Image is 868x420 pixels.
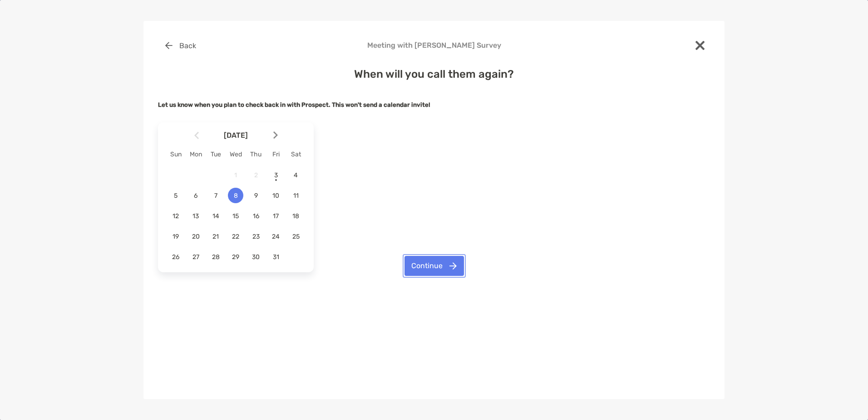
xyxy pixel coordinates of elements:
[188,192,203,200] span: 6
[288,192,304,200] span: 11
[208,192,223,200] span: 7
[288,212,304,220] span: 18
[168,192,183,200] span: 5
[194,131,199,139] img: Arrow icon
[158,35,203,55] button: Back
[206,150,226,158] div: Tue
[248,253,264,261] span: 30
[228,192,243,200] span: 8
[248,212,264,220] span: 16
[228,212,243,220] span: 15
[246,150,266,158] div: Thu
[288,233,304,240] span: 25
[226,150,246,158] div: Wed
[273,131,278,139] img: Arrow icon
[208,253,223,261] span: 28
[288,171,304,179] span: 4
[158,101,710,108] h5: Let us know when you plan to check back in with Prospect.
[286,150,306,158] div: Sat
[208,233,223,240] span: 21
[268,171,284,179] span: 3
[168,212,183,220] span: 12
[695,41,705,50] img: close modal
[188,212,203,220] span: 13
[158,41,710,50] h4: Meeting with [PERSON_NAME] Survey
[166,150,186,158] div: Sun
[248,171,264,179] span: 2
[268,253,284,261] span: 31
[158,68,710,80] h4: When will you call them again?
[268,212,284,220] span: 17
[188,233,203,240] span: 20
[188,253,203,261] span: 27
[404,256,464,276] button: Continue
[266,150,286,158] div: Fri
[248,233,264,240] span: 23
[168,233,183,240] span: 19
[208,212,223,220] span: 14
[248,192,264,200] span: 9
[228,233,243,240] span: 22
[332,101,430,108] strong: This won't send a calendar invite!
[268,233,284,240] span: 24
[165,42,173,49] img: button icon
[186,150,206,158] div: Mon
[268,192,284,200] span: 10
[228,171,243,179] span: 1
[228,253,243,261] span: 29
[168,253,183,261] span: 26
[201,131,271,140] span: [DATE]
